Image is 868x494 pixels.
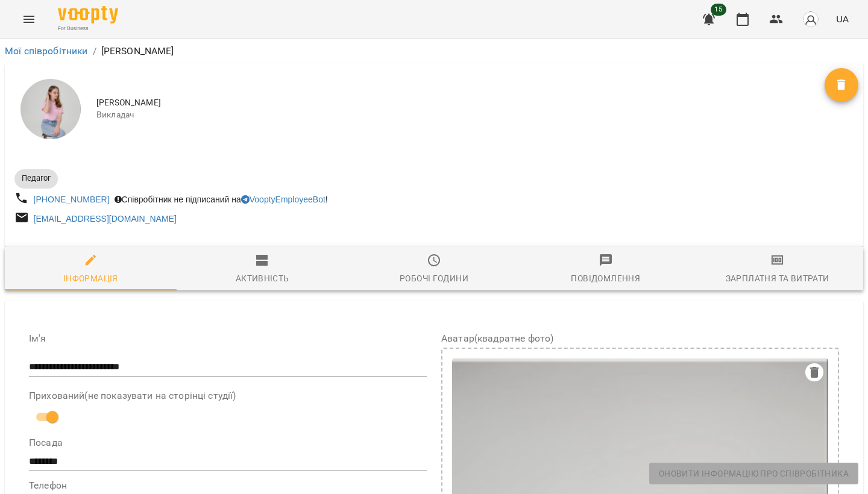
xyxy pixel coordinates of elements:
label: Телефон [29,481,427,490]
p: [PERSON_NAME] [101,44,174,58]
a: [PHONE_NUMBER] [34,195,110,204]
div: Інформація [63,271,118,286]
label: Прихований(не показувати на сторінці студії) [29,391,427,401]
span: For Business [58,25,118,33]
div: Робочі години [400,271,468,286]
span: 15 [711,4,726,16]
label: Ім'я [29,334,427,343]
div: Співробітник не підписаний на ! [112,191,330,208]
img: avatar_s.png [802,11,819,28]
button: Menu [14,5,43,34]
a: Мої співробітники [5,45,88,57]
img: Voopty Logo [58,6,118,23]
label: Посада [29,438,427,448]
span: Викладач [96,109,825,121]
span: UA [836,13,849,25]
div: Повідомлення [571,271,640,286]
div: Зарплатня та Витрати [726,271,829,286]
div: Активність [236,271,289,286]
button: UA [831,8,854,30]
label: Аватар(квадратне фото) [441,334,839,343]
img: Марчак Катерина Василівна [20,79,81,139]
button: Видалити [825,68,858,102]
a: [EMAIL_ADDRESS][DOMAIN_NAME] [34,214,177,224]
span: [PERSON_NAME] [96,97,825,109]
a: VooptyEmployeeBot [241,195,325,204]
span: Педагог [14,173,58,184]
li: / [93,44,96,58]
nav: breadcrumb [5,44,863,58]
